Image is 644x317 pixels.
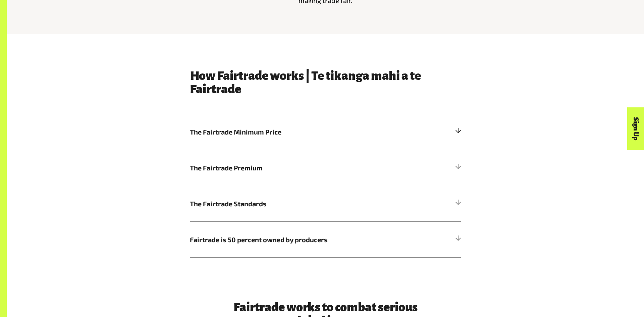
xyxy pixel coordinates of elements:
span: Fairtrade is 50 percent owned by producers [190,234,393,245]
span: The Fairtrade Minimum Price [190,127,393,137]
span: The Fairtrade Standards [190,199,393,209]
h3: How Fairtrade works | Te tikanga mahi a te Fairtrade [190,69,461,96]
span: The Fairtrade Premium [190,163,393,173]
